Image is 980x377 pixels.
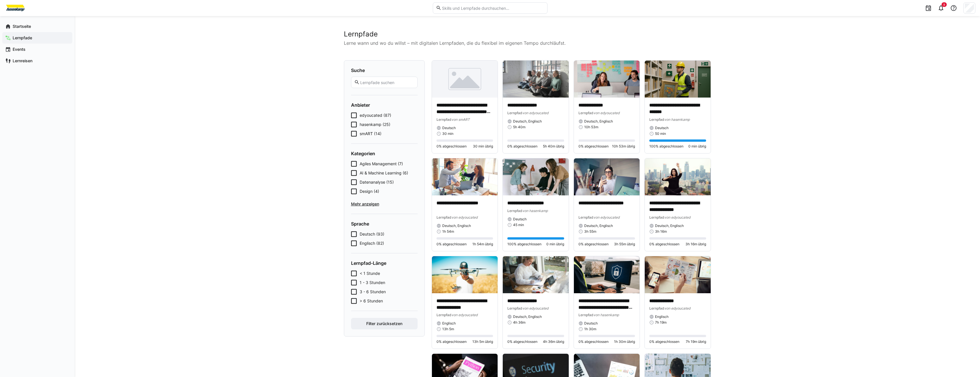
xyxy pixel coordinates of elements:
[451,117,470,122] span: von smART
[688,144,706,149] span: 0 min übrig
[351,318,418,329] button: Filter zurücksetzen
[360,289,386,295] span: 3 - 6 Stunden
[442,126,456,130] span: Deutsch
[507,306,522,310] span: Lernpfad
[472,242,493,246] span: 1h 54m übrig
[351,260,418,266] h4: Lernpfad-Länge
[351,151,418,156] h4: Kategorien
[432,158,498,195] img: image
[614,242,635,246] span: 3h 55m übrig
[360,80,414,85] input: Lernpfade suchen
[574,256,640,293] img: image
[578,339,609,344] span: 0% abgeschlossen
[507,209,522,213] span: Lernpfad
[943,3,945,6] span: 9
[442,321,456,326] span: Englisch
[664,215,690,219] span: von edyoucated
[655,320,667,325] span: 7h 19m
[432,256,498,293] img: image
[649,242,679,246] span: 0% abgeschlossen
[503,61,569,98] img: image
[513,217,527,221] span: Deutsch
[507,144,537,149] span: 0% abgeschlossen
[649,339,679,344] span: 0% abgeschlossen
[437,117,451,122] span: Lernpfad
[612,144,635,149] span: 10h 53m übrig
[655,229,667,234] span: 3h 16m
[614,339,635,344] span: 1h 30m übrig
[649,215,664,219] span: Lernpfad
[437,339,467,344] span: 0% abgeschlossen
[584,321,598,326] span: Deutsch
[437,215,451,219] span: Lernpfad
[584,224,613,228] span: Deutsch, Englisch
[578,144,609,149] span: 0% abgeschlossen
[655,126,669,130] span: Deutsch
[360,240,384,246] span: Englisch (82)
[655,314,669,319] span: Englisch
[360,122,390,127] span: hasenkamp (25)
[593,111,619,115] span: von edyoucated
[360,231,384,237] span: Deutsch (93)
[437,144,467,149] span: 0% abgeschlossen
[432,61,498,98] img: image
[664,117,690,122] span: von hasenkamp
[574,61,640,98] img: image
[507,242,541,246] span: 100% abgeschlossen
[344,30,711,38] h2: Lernpfade
[451,313,478,317] span: von edyoucated
[437,313,451,317] span: Lernpfad
[360,161,403,167] span: Agiles Management (7)
[649,144,683,149] span: 100% abgeschlossen
[437,242,467,246] span: 0% abgeschlossen
[578,313,593,317] span: Lernpfad
[584,229,596,234] span: 3h 55m
[442,229,454,234] span: 1h 54m
[360,112,391,118] span: edyoucated (87)
[451,215,478,219] span: von edyoucated
[441,5,544,11] input: Skills und Lernpfade durchsuchen…
[649,117,664,122] span: Lernpfad
[507,339,537,344] span: 0% abgeschlossen
[513,125,525,129] span: 5h 40m
[584,125,598,129] span: 10h 53m
[365,321,403,327] span: Filter zurücksetzen
[513,314,542,319] span: Deutsch, Englisch
[686,339,706,344] span: 7h 19m übrig
[360,298,383,304] span: > 6 Stunden
[578,215,593,219] span: Lernpfad
[593,215,619,219] span: von edyoucated
[360,170,408,176] span: AI & Machine Learning (6)
[442,131,453,136] span: 30 min
[351,67,418,73] h4: Suche
[685,242,706,246] span: 3h 16m übrig
[645,256,711,293] img: image
[522,209,548,213] span: von hasenkamp
[473,144,493,149] span: 30 min übrig
[360,280,385,285] span: 1 - 3 Stunden
[649,306,664,310] span: Lernpfad
[442,224,471,228] span: Deutsch, Englisch
[351,201,418,207] span: Mehr anzeigen
[503,256,569,293] img: image
[513,223,524,227] span: 45 min
[664,306,690,310] span: von edyoucated
[593,313,619,317] span: von hasenkamp
[645,61,711,98] img: image
[584,119,613,124] span: Deutsch, Englisch
[543,339,564,344] span: 4h 36m übrig
[655,224,684,228] span: Deutsch, Englisch
[655,131,666,136] span: 50 min
[546,242,564,246] span: 0 min übrig
[503,158,569,195] img: image
[513,119,542,124] span: Deutsch, Englisch
[351,221,418,227] h4: Sprache
[442,327,454,331] span: 13h 5m
[522,306,548,310] span: von edyoucated
[360,179,394,185] span: Datenanalyse (15)
[522,111,548,115] span: von edyoucated
[351,102,418,108] h4: Anbieter
[578,242,609,246] span: 0% abgeschlossen
[507,111,522,115] span: Lernpfad
[472,339,493,344] span: 13h 5m übrig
